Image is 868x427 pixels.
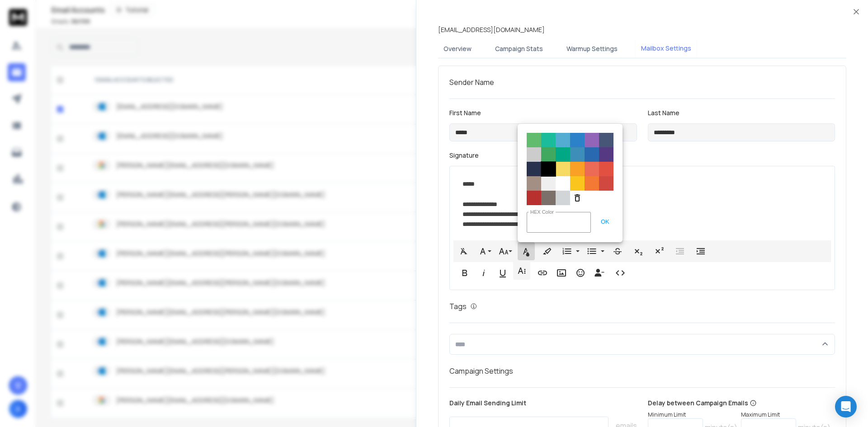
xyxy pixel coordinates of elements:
button: Mailbox Settings [636,38,697,59]
p: Delay between Campaign Emails [648,399,830,408]
h1: Tags [449,301,467,312]
button: Decrease Indent (Ctrl+[) [671,242,689,260]
button: Italic (Ctrl+I) [475,264,492,282]
button: Unordered List [583,242,600,260]
label: Last Name [648,110,835,116]
div: Open Intercom Messenger [835,396,857,418]
label: HEX Color [528,209,556,215]
button: Code View [612,264,629,282]
label: Signature [449,152,835,159]
button: Warmup Settings [561,39,623,59]
button: Unordered List [599,242,606,260]
button: Font Size [497,242,514,260]
h1: Campaign Settings [449,366,835,376]
button: Superscript [651,242,668,260]
button: Overview [438,39,477,59]
button: Font Family [476,242,493,260]
label: First Name [449,110,637,116]
button: Clear Formatting [455,242,472,260]
button: OK [596,213,613,231]
button: Strikethrough (Ctrl+S) [609,242,626,260]
button: Increase Indent (Ctrl+]) [692,242,709,260]
button: Ordered List [574,242,581,260]
p: Minimum Limit [648,411,737,418]
p: Daily Email Sending Limit [449,399,637,411]
button: Campaign Stats [490,39,548,59]
p: [EMAIL_ADDRESS][DOMAIN_NAME] [438,25,545,34]
button: Bold (Ctrl+B) [456,264,473,282]
p: Maximum Limit [741,411,830,418]
button: Insert Unsubscribe Link [591,264,608,282]
h1: Sender Name [449,77,835,88]
button: Subscript [630,242,647,260]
